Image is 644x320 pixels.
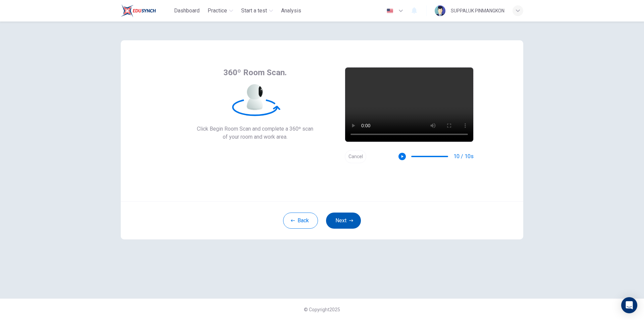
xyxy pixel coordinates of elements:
button: Cancel [345,150,366,163]
button: Practice [205,5,236,17]
span: of your room and work area. [197,133,313,141]
div: Open Intercom Messenger [621,297,637,313]
button: Dashboard [171,5,202,17]
span: Dashboard [174,7,200,15]
span: 10 / 10s [453,152,474,161]
img: en [386,8,394,13]
span: Analysis [281,7,301,15]
span: Click Begin Room Scan and complete a 360º scan [197,125,313,133]
div: SUPPALUK PINMANGKON [451,7,504,15]
span: Practice [208,7,227,15]
span: 360º Room Scan. [223,67,287,78]
button: Analysis [278,5,304,17]
img: Train Test logo [121,4,156,17]
a: Train Test logo [121,4,171,17]
button: Back [283,213,318,229]
span: Start a test [241,7,267,15]
button: Next [326,213,361,229]
button: Start a test [238,5,276,17]
span: © Copyright 2025 [304,307,340,312]
img: Profile picture [435,5,445,16]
